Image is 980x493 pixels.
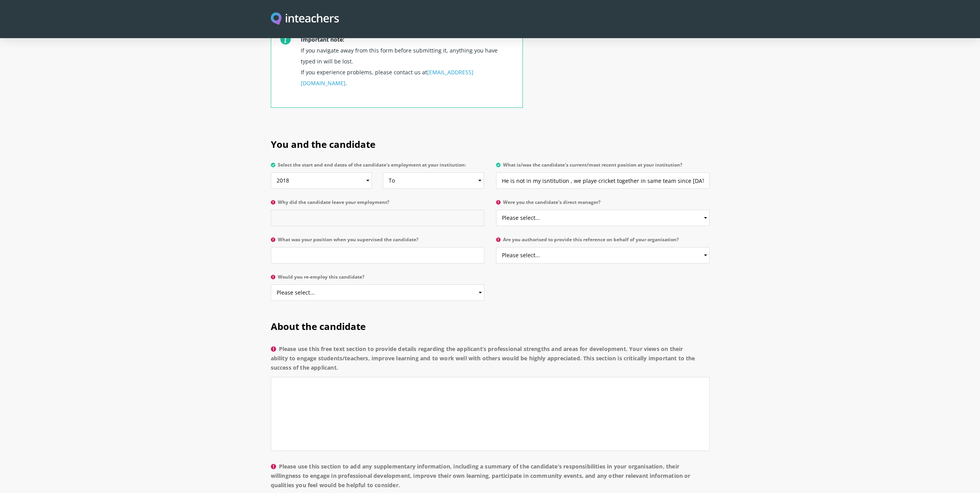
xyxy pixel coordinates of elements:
[271,237,484,247] label: What was your position when you supervised the candidate?
[271,344,710,377] label: Please use this free text section to provide details regarding the applicant’s professional stren...
[271,138,375,151] span: You and the candidate
[271,12,339,26] a: Visit this site's homepage
[301,31,513,107] p: If you navigate away from this form before submitting it, anything you have typed in will be lost...
[496,237,710,247] label: Are you authorised to provide this reference on behalf of your organisation?
[271,200,484,210] label: Why did the candidate leave your employment?
[271,274,484,284] label: Would you re-employ this candidate?
[496,200,710,210] label: Were you the candidate's direct manager?
[271,162,484,172] label: Select the start and end dates of the candidate's employment at your institution:
[271,320,366,333] span: About the candidate
[271,12,339,26] img: Inteachers
[496,162,710,172] label: What is/was the candidate's current/most recent position at your institution?
[301,36,344,43] strong: Important note:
